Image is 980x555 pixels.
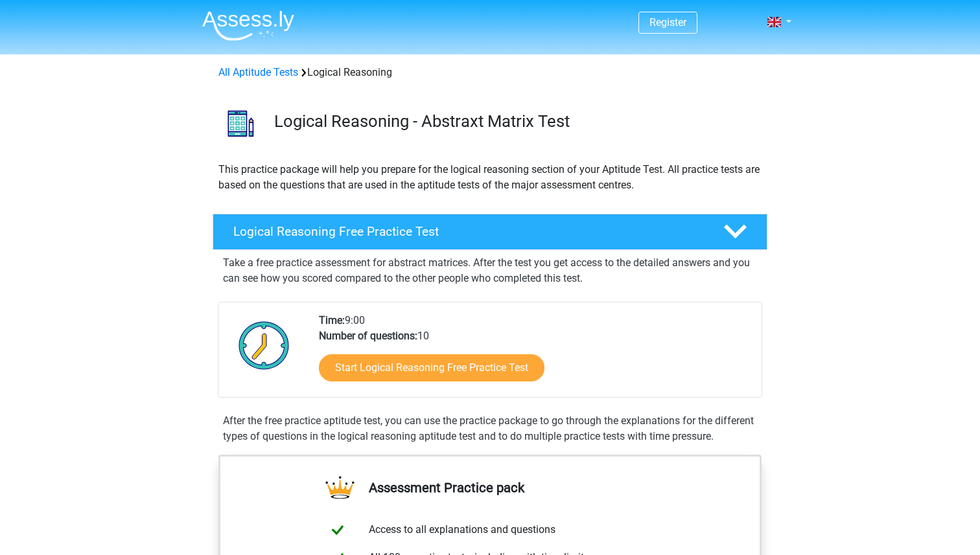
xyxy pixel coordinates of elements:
img: logical reasoning [213,96,268,151]
img: Assessly [202,10,294,41]
a: Start Logical Reasoning Free Practice Test [319,354,544,381]
b: Number of questions: [319,330,417,342]
a: Logical Reasoning Free Practice Test [207,214,773,250]
a: All Aptitude Tests [218,66,298,78]
div: Logical Reasoning [213,65,767,80]
h3: Logical Reasoning - Abstraxt Matrix Test [274,111,757,131]
a: Register [649,16,686,28]
b: Time: [319,314,345,326]
div: 9:00 10 [309,313,761,397]
h4: Logical Reasoning Free Practice Test [233,224,703,239]
div: After the free practice aptitude test, you can use the practice package to go through the explana... [218,413,762,444]
img: Clock [231,313,297,378]
p: Take a free practice assessment for abstract matrices. After the test you get access to the detai... [223,255,757,286]
p: This practice package will help you prepare for the logical reasoning section of your Aptitude Te... [218,162,762,193]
